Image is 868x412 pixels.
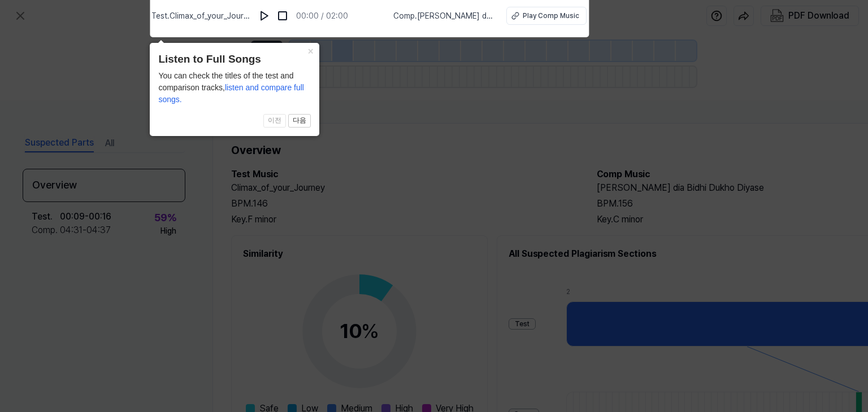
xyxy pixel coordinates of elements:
header: Listen to Full Songs [158,51,311,68]
div: You can check the titles of the test and comparison tracks, [158,70,311,106]
button: Play Comp Music [506,7,587,25]
img: play [259,10,270,21]
button: 다음 [288,114,311,128]
span: Test . Climax_of_your_Journey [151,10,251,22]
button: Close [301,43,319,59]
span: listen and compare full songs. [158,83,304,104]
div: Play Comp Music [523,11,579,21]
img: stop [277,10,288,21]
div: 00:00 / 02:00 [296,10,348,22]
span: Comp . [PERSON_NAME] dia Bidhi Dukho Diyase [393,10,493,22]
